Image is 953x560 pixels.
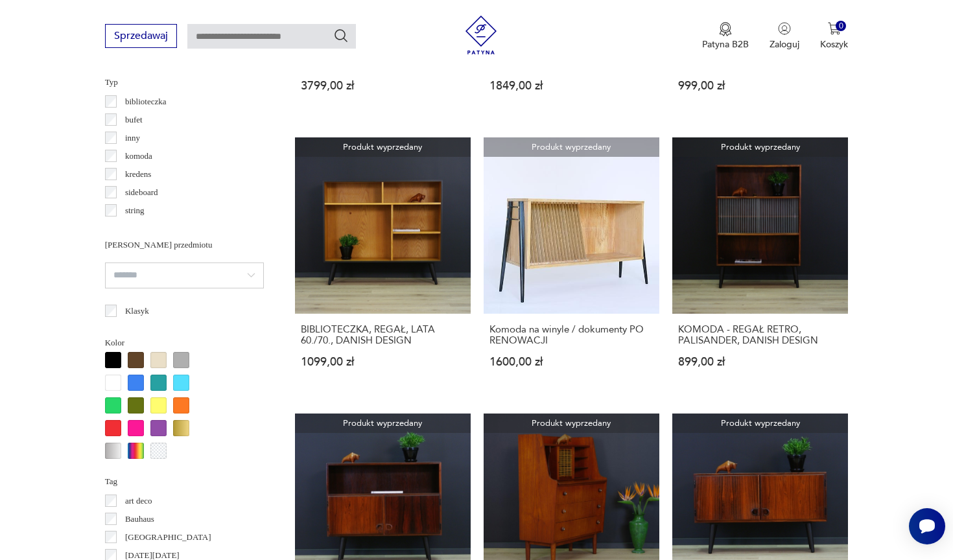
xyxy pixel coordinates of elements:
img: Ikonka użytkownika [778,22,791,35]
p: string [125,204,145,218]
p: Typ [105,75,264,89]
a: Ikona medaluPatyna B2B [702,22,749,51]
h3: BIBLIOTECZKA, REGAŁ, LATA 60./70., DANISH DESIGN [301,324,465,346]
img: Patyna - sklep z meblami i dekoracjami vintage [462,16,500,54]
p: 1849,00 zł [489,80,653,91]
p: witryna [125,222,151,236]
a: Produkt wyprzedanyBIBLIOTECZKA, REGAŁ, LATA 60./70., DANISH DESIGNBIBLIOTECZKA, REGAŁ, LATA 60./7... [295,137,471,392]
button: Szukaj [333,28,349,43]
p: [PERSON_NAME] przedmiotu [105,238,264,252]
button: Zaloguj [770,22,799,51]
a: Produkt wyprzedanyKomoda na winyle / dokumenty PO RENOWACJIKomoda na winyle / dokumenty PO RENOWA... [484,137,659,392]
p: 3799,00 zł [301,80,465,91]
p: Kolor [105,336,264,350]
div: 0 [836,21,847,32]
p: Patyna B2B [702,38,749,51]
button: Patyna B2B [702,22,749,51]
p: biblioteczka [125,95,167,109]
p: Bauhaus [125,512,154,526]
img: Ikona medalu [719,22,732,36]
h3: KOMODA - REGAŁ RETRO, PALISANDER, DANISH DESIGN [678,324,842,346]
p: bufet [125,113,143,127]
p: kredens [125,167,151,181]
p: komoda [125,149,152,163]
a: Sprzedawaj [105,32,177,41]
p: sideboard [125,185,158,200]
p: Koszyk [820,38,848,51]
a: Produkt wyprzedanyKOMODA - REGAŁ RETRO, PALISANDER, DANISH DESIGNKOMODA - REGAŁ RETRO, PALISANDER... [672,137,848,392]
button: 0Koszyk [820,22,848,51]
p: 1600,00 zł [489,356,653,367]
p: Zaloguj [770,38,799,51]
p: [GEOGRAPHIC_DATA] [125,530,211,544]
iframe: Smartsupp widget button [909,508,945,544]
button: Sprzedawaj [105,24,177,48]
p: Klasyk [125,304,149,318]
p: inny [125,131,140,145]
p: 899,00 zł [678,356,842,367]
p: 999,00 zł [678,80,842,91]
p: Tag [105,474,264,489]
img: Ikona koszyka [828,22,841,35]
p: 1099,00 zł [301,356,465,367]
p: art deco [125,494,152,508]
h3: Komoda na winyle / dokumenty PO RENOWACJI [489,324,653,346]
